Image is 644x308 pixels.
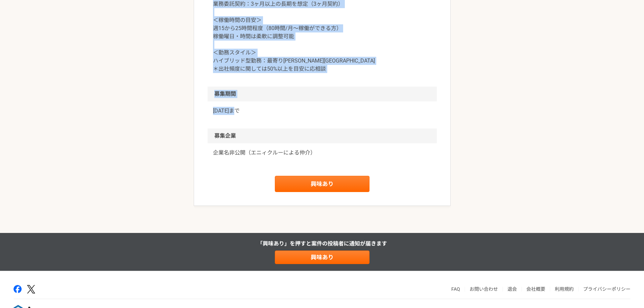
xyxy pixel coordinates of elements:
img: facebook-2adfd474.png [14,285,22,293]
a: 興味あり [275,251,369,264]
a: FAQ [451,286,460,292]
a: 興味あり [275,176,369,192]
p: [DATE]まで [213,107,431,115]
a: プライバシーポリシー [583,286,630,292]
h2: 募集期間 [208,87,437,101]
a: 退会 [507,286,517,292]
a: 利用規約 [555,286,574,292]
img: x-391a3a86.png [27,285,35,293]
a: 企業名非公開（エニィクルーによる仲介） [213,149,431,157]
h2: 募集企業 [208,128,437,143]
a: 会社概要 [526,286,545,292]
a: お問い合わせ [470,286,498,292]
p: 「興味あり」を押すと 案件の投稿者に通知が届きます [257,240,387,248]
